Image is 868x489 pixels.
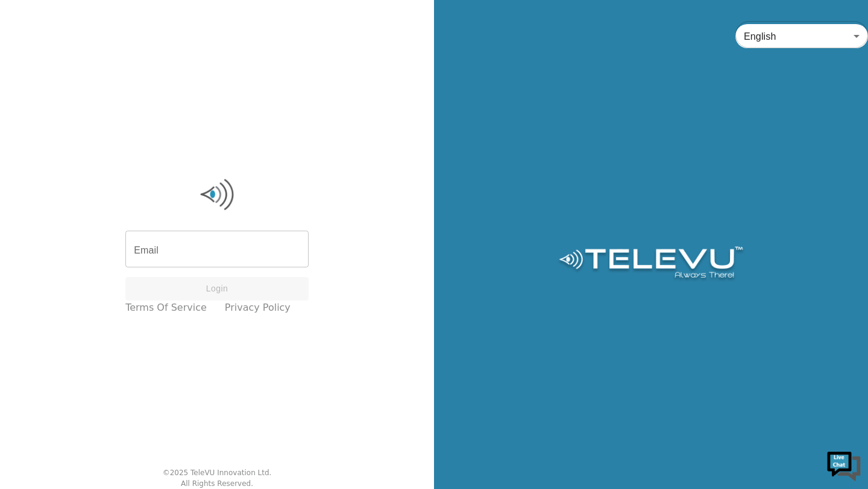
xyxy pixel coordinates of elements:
[225,301,291,315] a: Privacy Policy
[125,176,309,213] img: Logo
[181,478,253,489] div: All Rights Reserved.
[557,246,744,282] img: Logo
[826,447,862,483] img: Chat Widget
[163,467,272,478] div: © 2025 TeleVU Innovation Ltd.
[735,19,868,53] div: English
[125,301,207,315] a: Terms of Service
